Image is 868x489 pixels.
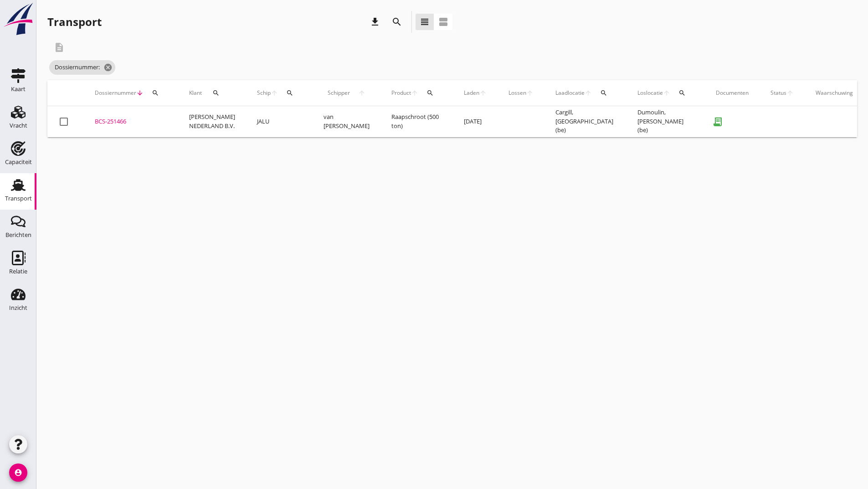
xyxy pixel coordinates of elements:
span: Product [391,89,411,97]
div: Transport [5,196,32,201]
span: Loslocatie [637,89,663,97]
span: Dossiernummer: [49,60,115,75]
i: search [391,16,402,27]
i: arrow_upward [354,89,370,97]
td: Dumoulin, [PERSON_NAME] (be) [627,106,705,137]
i: search [426,89,434,97]
i: download [370,16,380,27]
span: Dossiernummer [95,89,136,97]
td: Raapschroot (500 ton) [380,106,453,137]
i: arrow_upward [786,89,794,97]
i: search [212,89,220,97]
td: [DATE] [453,106,498,137]
span: Lossen [508,89,526,97]
i: arrow_upward [663,89,670,97]
div: Inzicht [9,305,27,311]
i: search [600,89,607,97]
i: search [286,89,293,97]
span: Laden [464,89,479,97]
i: account_circle [9,463,27,482]
i: arrow_downward [136,89,144,97]
img: logo-small.a267ee39.svg [2,2,35,36]
i: receipt_long [709,113,727,131]
i: view_agenda [438,16,449,27]
i: view_headline [419,16,430,27]
i: arrow_upward [526,89,534,97]
td: [PERSON_NAME] NEDERLAND B.V. [178,106,246,137]
i: search [152,89,159,97]
i: search [678,89,686,97]
span: Schip [257,89,271,97]
span: Status [770,89,786,97]
span: Laadlocatie [555,89,585,97]
div: Klant [189,82,235,104]
i: arrow_upward [585,89,592,97]
div: Berichten [5,232,31,238]
div: Vracht [10,123,27,129]
span: Schipper [324,89,354,97]
i: cancel [103,63,113,72]
div: Waarschuwing [816,89,853,97]
i: arrow_upward [479,89,487,97]
div: Transport [47,15,102,29]
td: JALU [246,106,313,137]
td: van [PERSON_NAME] [313,106,380,137]
div: BCS-251466 [95,117,167,126]
div: Relatie [9,268,27,274]
i: arrow_upward [271,89,278,97]
i: arrow_upward [411,89,418,97]
div: Documenten [716,89,749,97]
div: Capaciteit [5,159,32,165]
td: Cargill, [GEOGRAPHIC_DATA] (be) [544,106,627,137]
div: Kaart [11,86,26,92]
